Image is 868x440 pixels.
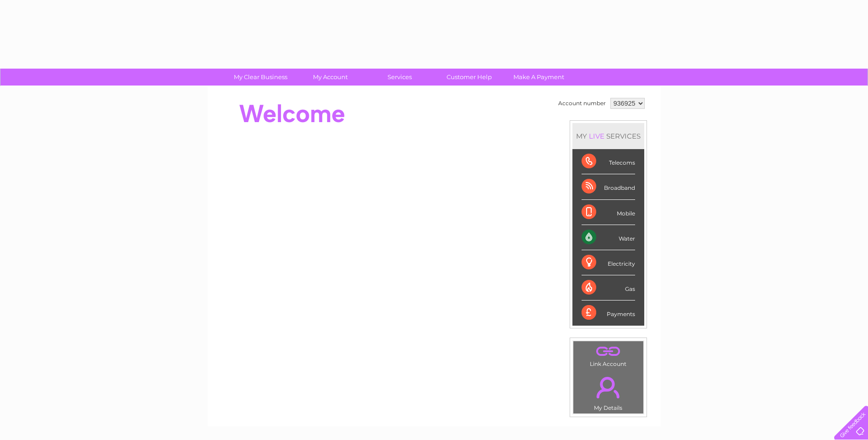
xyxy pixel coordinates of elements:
a: My Clear Business [223,69,298,86]
td: Account number [556,96,608,111]
td: Link Account [573,341,644,370]
a: Customer Help [431,69,507,86]
div: LIVE [587,132,606,140]
a: Services [362,69,437,86]
a: My Account [292,69,368,86]
a: . [576,343,641,360]
div: Broadband [582,174,635,199]
div: Water [582,225,635,250]
td: My Details [573,369,644,414]
a: Make A Payment [501,69,577,86]
div: Gas [582,275,635,300]
div: MY SERVICES [572,123,644,149]
div: Mobile [582,200,635,225]
div: Telecoms [582,149,635,174]
div: Electricity [582,250,635,275]
a: . [576,371,641,403]
div: Payments [582,300,635,325]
